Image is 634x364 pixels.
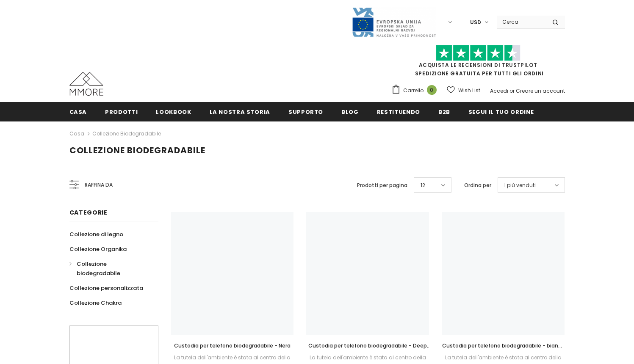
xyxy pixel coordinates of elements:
[69,102,87,121] a: Casa
[308,342,431,358] span: Custodia per telefono biodegradabile - Deep Sea Blue
[352,18,436,25] a: Javni Razpis
[497,16,546,28] input: Search Site
[442,341,565,350] a: Custodia per telefono biodegradabile - bianco naturale
[490,87,508,94] a: Accedi
[504,181,536,190] span: I più venduti
[427,85,437,95] span: 0
[442,342,565,358] span: Custodia per telefono biodegradabile - bianco naturale
[468,102,534,121] a: Segui il tuo ordine
[421,181,425,190] span: 12
[391,84,441,97] a: Carrello 0
[341,108,359,116] span: Blog
[470,18,481,27] span: USD
[288,108,323,116] span: supporto
[419,61,537,69] a: Acquista le recensioni di TrustPilot
[156,102,191,121] a: Lookbook
[69,281,143,295] a: Collezione personalizzata
[69,129,84,139] a: Casa
[69,245,127,253] span: Collezione Organika
[377,108,420,116] span: Restituendo
[464,181,491,190] label: Ordina per
[92,130,161,137] a: Collezione biodegradabile
[69,284,143,292] span: Collezione personalizzata
[436,45,520,61] img: Fidati di Pilot Stars
[438,102,450,121] a: B2B
[77,260,120,277] span: Collezione biodegradabile
[69,144,205,156] span: Collezione biodegradabile
[85,180,113,190] span: Raffina da
[69,242,127,256] a: Collezione Organika
[438,108,450,116] span: B2B
[288,102,323,121] a: supporto
[403,86,424,95] span: Carrello
[69,230,123,238] span: Collezione di legno
[69,299,122,307] span: Collezione Chakra
[156,108,191,116] span: Lookbook
[174,342,291,349] span: Custodia per telefono biodegradabile - Nera
[516,87,565,94] a: Creare un account
[105,108,138,116] span: Prodotti
[447,83,480,98] a: Wish List
[171,341,294,350] a: Custodia per telefono biodegradabile - Nera
[306,341,429,350] a: Custodia per telefono biodegradabile - Deep Sea Blue
[210,102,270,121] a: La nostra storia
[341,102,359,121] a: Blog
[69,108,87,116] span: Casa
[391,49,565,77] span: SPEDIZIONE GRATUITA PER TUTTI GLI ORDINI
[377,102,420,121] a: Restituendo
[69,227,123,242] a: Collezione di legno
[105,102,138,121] a: Prodotti
[210,108,270,116] span: La nostra storia
[468,108,534,116] span: Segui il tuo ordine
[509,87,515,94] span: or
[352,7,436,38] img: Javni Razpis
[357,181,407,190] label: Prodotti per pagina
[69,208,108,217] span: Categorie
[458,86,480,95] span: Wish List
[69,256,149,281] a: Collezione biodegradabile
[69,72,103,96] img: Casi MMORE
[69,295,122,310] a: Collezione Chakra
